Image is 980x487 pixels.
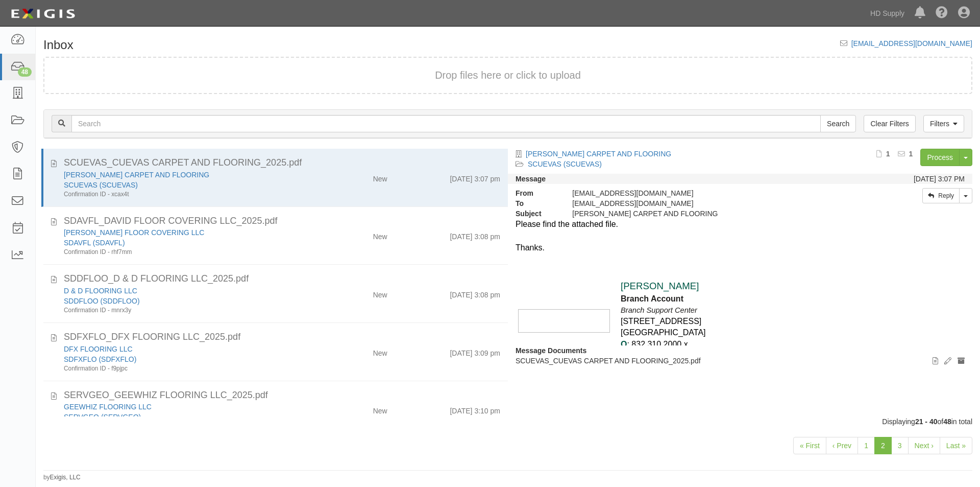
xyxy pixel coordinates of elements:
[936,7,948,19] i: Help Center - Complianz
[826,437,858,454] a: ‹ Prev
[944,358,951,365] i: Edit document
[914,174,965,184] div: [DATE] 3:07 PM
[450,286,500,300] div: [DATE] 3:08 pm
[64,286,312,296] div: D & D FLOORING LLC
[820,115,856,132] input: Search
[64,402,312,412] div: GEEWHIZ FLOORING LLC
[793,437,826,454] a: « First
[565,208,848,219] div: CUEVAS CARPET AND FLOORING
[621,294,683,303] b: Branch Account
[64,296,312,306] div: SDDFLOO (SDDFLOO)
[864,115,915,132] a: Clear Filters
[516,242,965,254] div: Thanks.
[450,402,500,416] div: [DATE] 3:10 pm
[874,437,892,454] a: 2
[940,437,972,454] a: Last »
[64,412,312,422] div: SERVGEO (SERVGEO)
[621,317,701,326] span: [STREET_ADDRESS]
[64,403,152,411] a: GEEWHIZ FLOORING LLC
[851,39,972,48] a: [EMAIL_ADDRESS][DOMAIN_NAME]
[64,156,500,170] div: SCUEVAS_CUEVAS CARPET AND FLOORING_2025.pdf
[933,358,938,365] i: View
[64,227,312,238] div: DAVID FLOOR COVERING LLC
[621,328,706,337] span: [GEOGRAPHIC_DATA]
[565,198,848,208] div: agreement-r9jpan@hdsupply.complianz.com
[865,3,910,24] a: HD Supply
[508,198,565,208] strong: To
[71,115,821,132] input: Search
[64,248,312,257] div: Confirmation ID - rhf7mm
[8,5,78,23] img: logo-5460c22ac91f19d4615b14bd174203de0afe785f0fc80cf4dbbc73dc1793850b.png
[516,175,546,183] strong: Message
[64,297,140,305] a: SDDFLOO (SDDFLOO)
[516,219,965,230] div: Please find the attached file.
[64,171,209,179] a: [PERSON_NAME] CARPET AND FLOORING
[526,150,671,158] a: [PERSON_NAME] CARPET AND FLOORING
[958,358,965,365] i: Archive document
[621,306,697,314] i: Branch Support Center
[908,437,940,454] a: Next ›
[64,228,204,237] a: [PERSON_NAME] FLOOR COVERING LLC
[508,188,565,198] strong: From
[64,413,141,421] a: SERVGEO (SERVGEO)
[64,180,312,190] div: SCUEVAS (SCUEVAS)
[915,418,938,426] b: 21 - 40
[891,437,909,454] a: 3
[621,281,699,291] span: [PERSON_NAME]
[909,150,913,158] b: 1
[621,340,688,360] span: : 832.310.2000 x 2025
[435,68,581,83] button: Drop files here or click to upload
[621,340,627,349] b: O
[922,188,960,203] a: Reply
[64,190,312,199] div: Confirmation ID - xcax4t
[516,346,586,355] strong: Message Documents
[886,150,890,158] b: 1
[373,286,387,300] div: New
[64,331,500,344] div: SDFXFLO_DFX FLOORING LLC_2025.pdf
[857,437,875,454] a: 1
[516,356,965,366] p: SCUEVAS_CUEVAS CARPET AND FLOORING_2025.pdf
[64,345,133,353] a: DFX FLOORING LLC
[64,355,136,363] a: SDFXFLO (SDFXFLO)
[920,149,960,166] a: Process
[64,181,138,189] a: SCUEVAS (SCUEVAS)
[373,402,387,416] div: New
[64,215,500,228] div: SDAVFL_DAVID FLOOR COVERING LLC_2025.pdf
[64,287,137,295] a: D & D FLOORING LLC
[64,344,312,354] div: DFX FLOORING LLC
[373,227,387,242] div: New
[64,170,312,180] div: CUEVAS CARPET AND FLOORING
[43,38,73,52] h1: Inbox
[64,389,500,402] div: SERVGEO_GEEWHIZ FLOORING LLC_2025.pdf
[64,272,500,286] div: SDDFLOO_D & D FLOORING LLC_2025.pdf
[64,354,312,364] div: SDFXFLO (SDFXFLO)
[43,473,81,482] small: by
[923,115,964,132] a: Filters
[373,344,387,358] div: New
[50,474,81,481] a: Exigis, LLC
[64,364,312,373] div: Confirmation ID - f9pjpc
[450,344,500,358] div: [DATE] 3:09 pm
[373,170,387,184] div: New
[18,67,32,77] div: 48
[450,170,500,184] div: [DATE] 3:07 pm
[64,306,312,315] div: Confirmation ID - mnrx3y
[64,239,125,247] a: SDAVFL (SDAVFL)
[508,208,565,219] strong: Subject
[450,227,500,242] div: [DATE] 3:08 pm
[943,418,951,426] b: 48
[36,416,980,427] div: Displaying of in total
[565,188,848,198] div: [EMAIL_ADDRESS][DOMAIN_NAME]
[64,238,312,248] div: SDAVFL (SDAVFL)
[528,160,602,168] a: SCUEVAS (SCUEVAS)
